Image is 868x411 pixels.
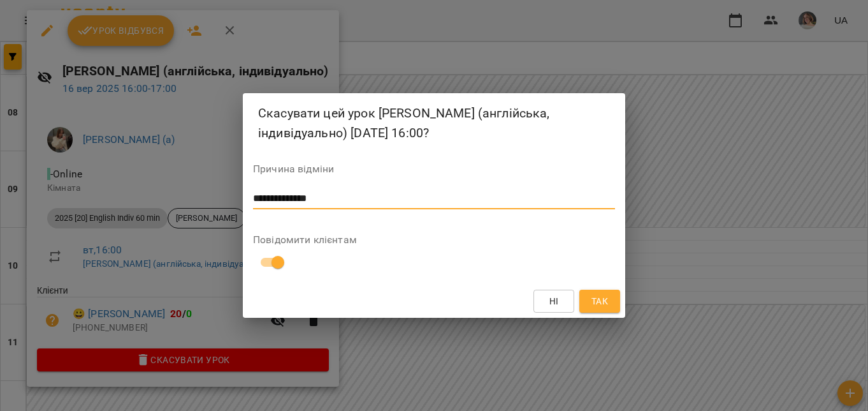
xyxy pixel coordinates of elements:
[253,235,615,245] label: Повідомити клієнтам
[533,290,574,313] button: Ні
[591,294,608,309] span: Так
[549,294,559,309] span: Ні
[579,290,620,313] button: Так
[258,103,610,144] h2: Скасувати цей урок [PERSON_NAME] (англійська, індивідуально) [DATE] 16:00?
[253,164,615,174] label: Причина відміни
